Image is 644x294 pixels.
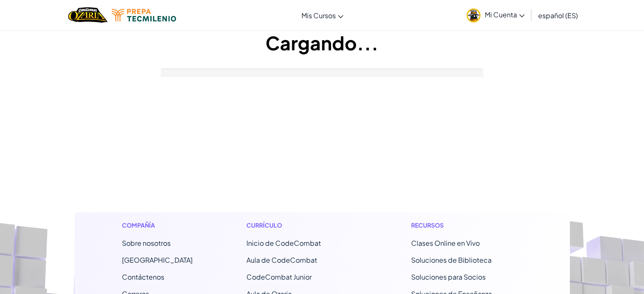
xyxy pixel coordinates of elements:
[411,239,480,247] a: Clases Online en Vivo
[122,272,164,281] span: Contáctenos
[122,239,171,247] a: Sobre nosotros
[122,221,193,230] h1: Compañía
[246,272,312,281] a: CodeCombat Junior
[112,9,176,22] img: Tecmilenio logo
[411,221,522,230] h1: Recursos
[297,4,348,27] a: Mis Cursos
[538,11,578,20] span: español (ES)
[411,272,486,281] a: Soluciones para Socios
[68,6,108,24] a: Ozaria by CodeCombat logo
[411,256,492,264] a: Soluciones de Biblioteca
[301,11,336,20] span: Mis Cursos
[246,256,317,264] a: Aula de CodeCombat
[462,2,529,28] a: Mi Cuenta
[246,239,321,247] span: Inicio de CodeCombat
[246,221,358,230] h1: Currículo
[467,8,481,22] img: avatar
[485,10,525,19] span: Mi Cuenta
[122,256,193,264] a: [GEOGRAPHIC_DATA]
[68,6,108,24] img: Home
[534,4,582,27] a: español (ES)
